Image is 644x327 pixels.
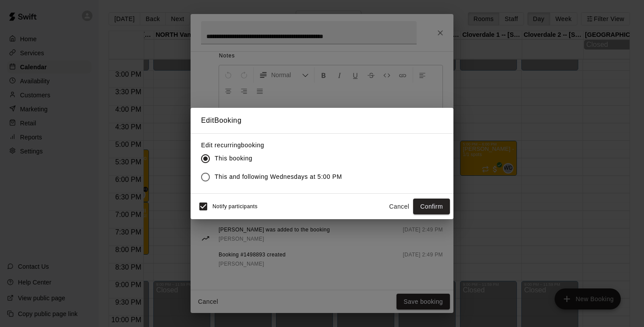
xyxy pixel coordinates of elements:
[215,154,252,163] span: This booking
[413,199,450,215] button: Confirm
[191,108,453,133] h2: Edit Booking
[215,172,342,181] span: This and following Wednesdays at 5:00 PM
[385,199,413,215] button: Cancel
[201,141,349,149] label: Edit recurring booking
[212,203,258,210] span: Notify participants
